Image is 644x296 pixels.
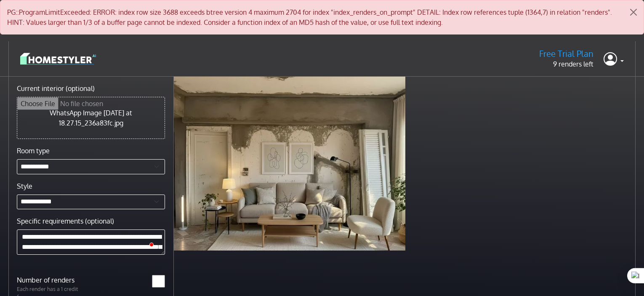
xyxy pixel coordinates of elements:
[20,51,96,66] img: logo-3de290ba35641baa71223ecac5eacb59cb85b4c7fdf211dc9aaecaaee71ea2f8.svg
[17,83,95,93] label: Current interior (optional)
[12,275,91,285] label: Number of renders
[17,146,50,156] label: Room type
[623,0,644,24] button: Close
[17,229,165,255] textarea: To enrich screen reader interactions, please activate Accessibility in Grammarly extension settings
[539,48,593,59] h5: Free Trial Plan
[539,59,593,69] p: 9 renders left
[17,216,114,226] label: Specific requirements (optional)
[17,181,32,191] label: Style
